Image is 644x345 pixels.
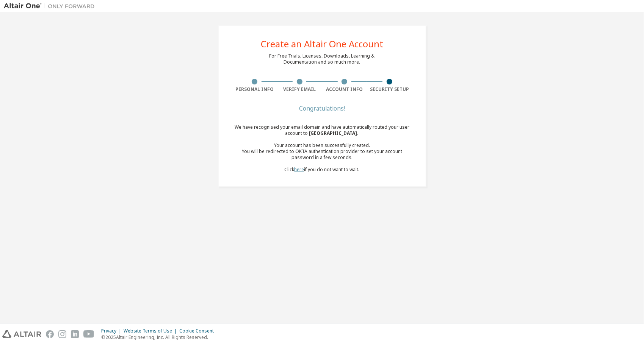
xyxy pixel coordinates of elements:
[232,124,412,173] div: We have recognised your email domain and have automatically routed your user account to Click if ...
[295,166,304,173] a: here
[261,39,383,48] div: Create an Altair One Account
[232,142,412,148] div: Your account has been successfully created.
[232,106,412,111] div: Congratulations!
[46,330,54,338] img: facebook.svg
[270,53,375,65] div: For Free Trials, Licenses, Downloads, Learning & Documentation and so much more.
[124,328,179,334] div: Website Terms of Use
[232,86,277,92] div: Personal Info
[101,328,124,334] div: Privacy
[322,86,367,92] div: Account Info
[101,334,218,340] p: © 2025 Altair Engineering, Inc. All Rights Reserved.
[4,2,99,10] img: Altair One
[71,330,79,338] img: linkedin.svg
[58,330,66,338] img: instagram.svg
[367,86,412,92] div: Security Setup
[83,330,94,338] img: youtube.svg
[2,330,41,338] img: altair_logo.svg
[232,148,412,161] div: You will be redirected to OKTA authentication provider to set your account password in a few seco...
[277,86,322,92] div: Verify Email
[309,130,359,136] span: [GEOGRAPHIC_DATA] .
[179,328,218,334] div: Cookie Consent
